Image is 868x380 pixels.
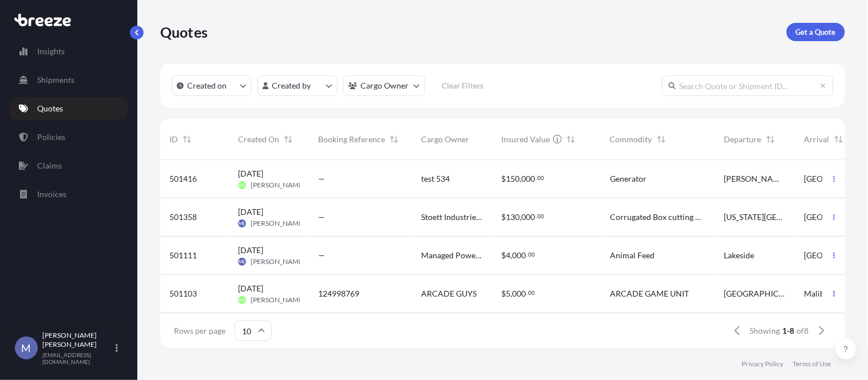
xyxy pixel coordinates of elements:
span: 000 [512,290,526,298]
span: Showing [750,325,780,337]
p: Shipments [37,74,74,86]
span: — [318,173,325,185]
p: Clear Filters [442,80,484,91]
span: [GEOGRAPHIC_DATA] [804,250,855,261]
span: $ [501,290,506,298]
p: Cargo Owner [360,80,409,91]
span: ME [239,256,245,267]
span: [DATE] [238,283,263,294]
span: — [318,211,325,223]
span: , [520,175,521,183]
a: Privacy Policy [742,359,784,369]
span: of 8 [797,325,809,337]
span: [PERSON_NAME] [251,181,305,190]
span: Rows per page [174,325,225,337]
a: Shipments [10,69,128,91]
span: ARCADE GUYS [421,288,477,299]
a: Terms of Use [793,359,831,369]
span: 4 [506,251,510,259]
p: Quotes [160,23,208,41]
span: Generator [610,173,647,185]
span: . [526,253,528,257]
span: [GEOGRAPHIC_DATA] [724,288,786,299]
button: createdBy Filter options [257,75,338,96]
span: 1-8 [783,325,795,337]
span: 501111 [169,250,197,261]
span: Corrugated Box cutting machine [610,211,706,223]
span: [DATE] [238,168,263,179]
span: KH [239,294,245,306]
span: — [318,250,325,261]
span: [PERSON_NAME] [251,257,305,266]
span: Commodity [610,134,652,145]
p: [PERSON_NAME] [PERSON_NAME] [42,331,113,349]
span: ARCADE GAME UNIT [610,288,689,299]
span: $ [501,175,506,183]
span: 00 [528,253,535,257]
p: Created on [187,80,227,91]
span: 00 [528,291,535,295]
a: Quotes [10,97,128,120]
p: Invoices [37,189,66,200]
span: , [510,251,512,259]
span: 000 [521,213,535,221]
span: . [536,214,537,218]
span: [GEOGRAPHIC_DATA] [804,211,855,223]
span: Created On [238,134,279,145]
span: 501416 [169,173,197,185]
span: Stoett Industries Inc. [421,211,483,223]
span: Arrival [804,134,830,145]
span: 000 [521,175,535,183]
button: Sort [282,133,295,146]
span: Cargo Owner [421,134,469,145]
span: . [526,291,528,295]
span: Insured Value [501,134,550,145]
a: Invoices [10,183,128,206]
button: Sort [387,133,401,146]
p: Policies [37,131,65,143]
a: Get a Quote [787,23,845,41]
span: [US_STATE][GEOGRAPHIC_DATA] [724,211,786,223]
button: Sort [832,133,846,146]
span: Lakeside [724,250,755,261]
span: 501358 [169,211,197,223]
button: Sort [180,133,194,146]
p: Quotes [37,103,63,114]
span: 00 [537,214,544,218]
span: , [520,213,521,221]
span: 00 [537,176,544,180]
span: ID [169,134,178,145]
button: createdOn Filter options [172,75,252,96]
button: Sort [764,133,778,146]
button: cargoOwner Filter options [343,75,425,96]
span: 130 [506,213,520,221]
span: 5 [506,290,510,298]
a: Insights [10,40,128,63]
button: Sort [655,133,668,146]
span: . [536,176,537,180]
span: [PERSON_NAME] [251,219,305,228]
p: Claims [37,160,62,171]
p: Get a Quote [796,26,836,38]
span: Booking Reference [318,134,385,145]
span: $ [501,251,506,259]
span: Departure [724,134,762,145]
span: ME [239,218,245,229]
p: [EMAIL_ADDRESS][DOMAIN_NAME] [42,351,113,365]
span: Animal Feed [610,250,655,261]
span: [PERSON_NAME] [251,295,305,305]
input: Search Quote or Shipment ID... [662,75,834,96]
span: 124998769 [318,288,359,299]
span: [PERSON_NAME] [724,173,786,185]
span: KH [239,179,245,191]
span: test 534 [421,173,450,185]
span: Malibu [804,288,830,299]
a: Policies [10,126,128,149]
span: [GEOGRAPHIC_DATA] [804,173,855,185]
p: Insights [37,46,65,57]
span: , [510,290,512,298]
a: Claims [10,154,128,177]
span: 501103 [169,288,197,299]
